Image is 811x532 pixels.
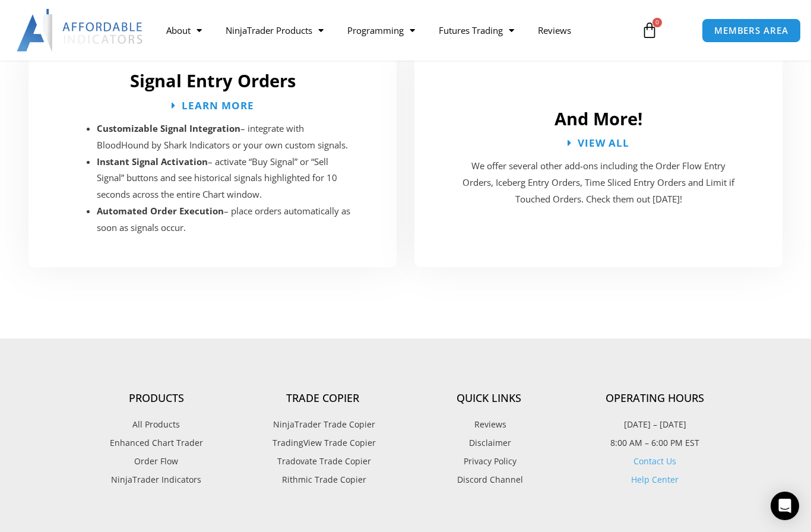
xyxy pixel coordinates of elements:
span: All Products [132,417,180,432]
span: MEMBERS AREA [714,26,788,35]
strong: Customizable Signal Integration [97,122,240,134]
li: – integrate with BloodHound by Shark Indicators or your own custom signals. [97,121,355,154]
span: Order Flow [134,454,178,469]
a: Programming [335,17,427,44]
a: MEMBERS AREA [702,18,801,43]
a: Order Flow [73,454,239,469]
h4: Operating Hours [572,392,738,405]
a: Discord Channel [405,472,572,487]
a: View All [568,138,629,148]
span: TradingView Trade Copier [270,435,376,451]
span: NinjaTrader Indicators [111,472,201,487]
h4: Products [73,392,239,405]
strong: Automated Order Execution [97,205,224,217]
a: Futures Trading [427,17,526,44]
nav: Menu [154,17,633,44]
span: Enhanced Chart Trader [110,435,203,451]
span: Tradovate Trade Copier [274,454,371,469]
a: Enhanced Chart Trader [73,435,239,451]
span: NinjaTrader Trade Copier [270,417,375,432]
a: TradingView Trade Copier [239,435,405,451]
strong: Instant Signal Activation [97,156,208,167]
span: Discord Channel [454,472,523,487]
h4: Quick Links [405,392,572,405]
a: NinjaTrader Trade Copier [239,417,405,432]
a: Reviews [405,417,572,432]
span: Privacy Policy [461,454,517,469]
a: Reviews [526,17,583,44]
li: – activate “Buy Signal” or “Sell Signal” buttons and see historical signals highlighted for 10 se... [97,154,355,204]
span: Reviews [471,417,506,432]
img: LogoAI | Affordable Indicators – NinjaTrader [17,9,144,52]
a: 0 [623,13,676,47]
a: Disclaimer [405,435,572,451]
a: All Products [73,417,239,432]
p: 8:00 AM – 6:00 PM EST [572,435,738,451]
a: Tradovate Trade Copier [239,454,405,469]
span: Learn More [182,100,254,110]
h2: And More! [426,107,771,130]
span: Disclaimer [466,435,511,451]
a: Privacy Policy [405,454,572,469]
span: View All [578,138,629,148]
span: 0 [652,18,662,27]
div: Open Intercom Messenger [771,492,799,520]
a: Learn More [172,100,254,110]
li: – place orders automatically as soon as signals occur. [97,203,355,236]
a: NinjaTrader Products [214,17,335,44]
a: Rithmic Trade Copier [239,472,405,487]
a: Contact Us [633,455,676,467]
p: We offer several other add-ons including the Order Flow Entry Orders, Iceberg Entry Orders, Time ... [456,158,741,208]
a: Help Center [631,474,679,485]
span: Rithmic Trade Copier [279,472,366,487]
h2: Signal Entry Orders [40,69,385,92]
p: [DATE] – [DATE] [572,417,738,432]
a: NinjaTrader Indicators [73,472,239,487]
h4: Trade Copier [239,392,405,405]
a: About [154,17,214,44]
